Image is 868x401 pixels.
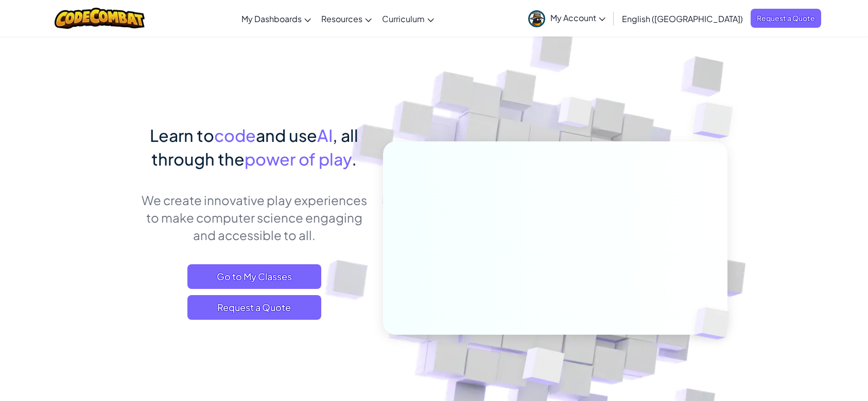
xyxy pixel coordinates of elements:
[150,125,214,145] span: Learn to
[187,264,321,289] a: Go to My Classes
[751,9,821,28] a: Request a Quote
[672,77,761,164] img: Overlap cubes
[622,13,743,24] span: English ([GEOGRAPHIC_DATA])
[316,5,377,32] a: Resources
[55,8,145,29] img: CodeCombat logo
[321,13,362,24] span: Resources
[214,125,256,145] span: code
[523,2,611,34] a: My Account
[528,10,545,27] img: avatar
[256,125,317,145] span: and use
[550,12,605,23] span: My Account
[382,13,425,24] span: Curriculum
[245,149,352,169] span: power of play
[617,5,748,32] a: English ([GEOGRAPHIC_DATA])
[539,77,613,153] img: Overlap cubes
[141,191,368,244] p: We create innovative play experiences to make computer science engaging and accessible to all.
[236,5,316,32] a: My Dashboards
[352,149,357,169] span: .
[241,13,302,24] span: My Dashboards
[187,295,321,320] a: Request a Quote
[377,5,439,32] a: Curriculum
[317,125,333,145] span: AI
[677,286,754,361] img: Overlap cubes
